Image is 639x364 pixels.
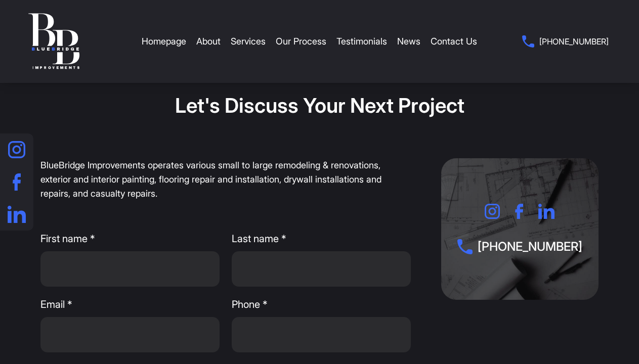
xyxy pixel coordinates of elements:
[522,34,609,49] a: [PHONE_NUMBER]
[40,297,220,312] span: Email *
[40,94,599,158] h2: Let's Discuss Your Next Project
[142,26,186,57] a: Homepage
[431,26,477,57] a: Contact Us
[40,231,220,246] span: First name *
[336,26,387,57] a: Testimonials
[539,34,609,49] span: [PHONE_NUMBER]
[276,26,326,57] a: Our Process
[196,26,221,57] a: About
[232,317,411,352] input: Phone *
[40,158,411,201] div: BlueBridge Improvements operates various small to large remodeling & renovations, exterior and in...
[231,26,266,57] a: Services
[232,251,411,287] input: Last name *
[40,251,220,287] input: First name *
[232,297,411,312] span: Phone *
[40,317,220,352] input: Email *
[397,26,420,57] a: News
[232,231,411,246] span: Last name *
[457,239,582,254] a: [PHONE_NUMBER]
